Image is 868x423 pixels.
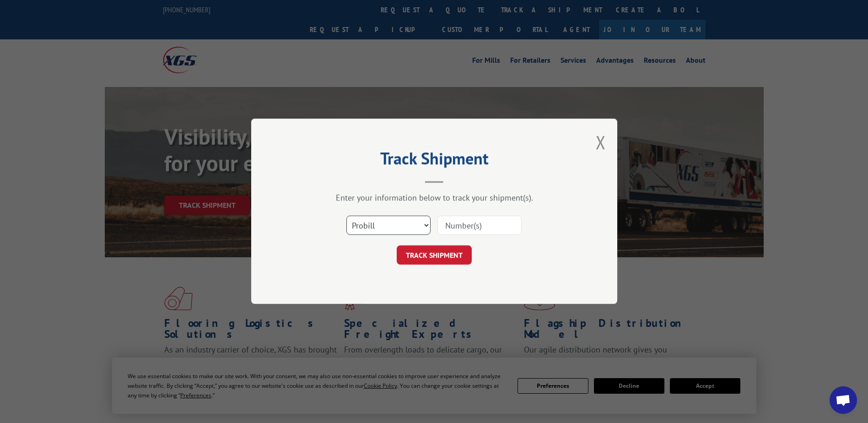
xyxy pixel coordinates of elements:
h2: Track Shipment [297,152,571,169]
button: TRACK SHIPMENT [397,246,472,265]
div: Enter your information below to track your shipment(s). [297,193,571,203]
input: Number(s) [437,216,522,235]
button: Close modal [596,130,606,154]
div: Open chat [830,386,857,414]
